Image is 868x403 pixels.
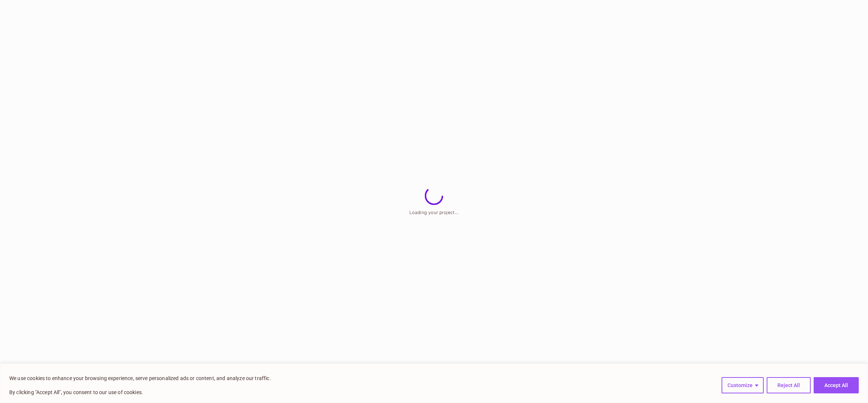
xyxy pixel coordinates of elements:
button: Reject All [767,377,811,393]
p: By clicking "Accept All", you consent to our use of cookies. [9,388,271,397]
span: Loading your project... [409,210,459,215]
button: Accept All [814,377,859,393]
p: We use cookies to enhance your browsing experience, serve personalized ads or content, and analyz... [9,374,271,383]
button: Customize [722,377,764,393]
